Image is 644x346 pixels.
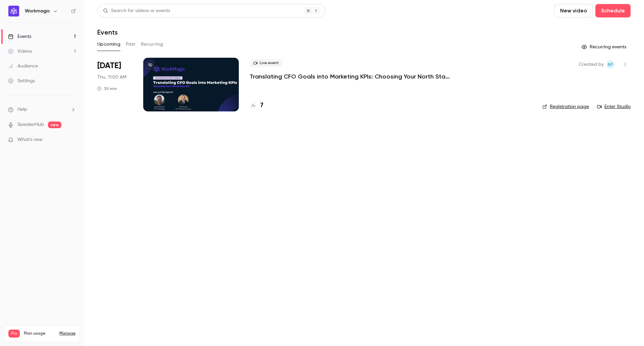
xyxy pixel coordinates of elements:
h4: 7 [260,101,263,110]
a: 7 [250,101,263,110]
button: Recurring events [579,42,631,52]
li: help-dropdown-opener [8,106,76,113]
span: Plan usage [24,331,55,336]
button: Past [126,39,136,50]
button: Recurring [141,39,163,50]
a: Registration page [542,103,589,110]
button: Upcoming [97,39,120,50]
span: Live event [250,59,283,67]
div: 30 min [97,86,117,91]
button: New video [554,4,593,17]
span: What's new [17,136,43,143]
span: Created by [579,60,604,68]
span: Help [17,106,27,113]
button: Schedule [595,4,631,17]
div: Events [8,33,31,40]
div: Search for videos or events [103,7,170,14]
a: SpeakerHub [17,121,44,128]
span: BP [608,60,613,68]
img: Workmagic [8,6,19,16]
a: Manage [59,331,75,336]
div: Sep 18 Thu, 11:00 AM (America/Los Angeles) [97,58,132,111]
div: Audience [8,63,38,69]
span: [DATE] [97,60,121,71]
h1: Events [97,28,118,36]
a: Translating CFO Goals into Marketing KPIs: Choosing Your North Star KPI [250,72,451,81]
span: new [48,121,61,128]
div: Videos [8,48,32,55]
span: Brian Plant [606,60,614,68]
div: Settings [8,78,35,84]
h6: Workmagic [25,8,50,14]
span: Pro [8,330,20,338]
span: Thu, 11:00 AM [97,74,126,81]
a: Enter Studio [597,103,631,110]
